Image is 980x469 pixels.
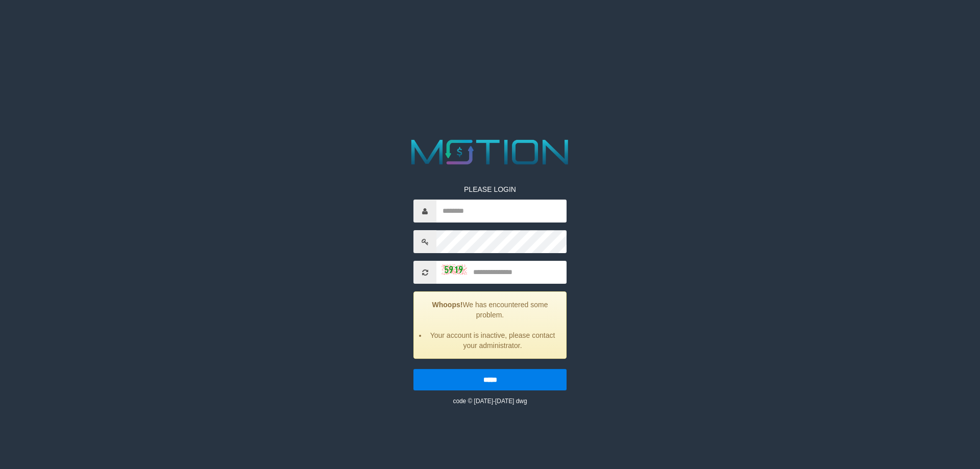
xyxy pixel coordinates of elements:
[442,264,467,275] img: captcha
[404,135,576,169] img: MOTION_logo.png
[427,330,558,351] li: Your account is inactive, please contact your administrator.
[413,291,567,359] div: We has encountered some problem.
[432,301,463,309] strong: Whoops!
[453,398,527,405] small: code © [DATE]-[DATE] dwg
[413,184,567,194] p: PLEASE LOGIN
